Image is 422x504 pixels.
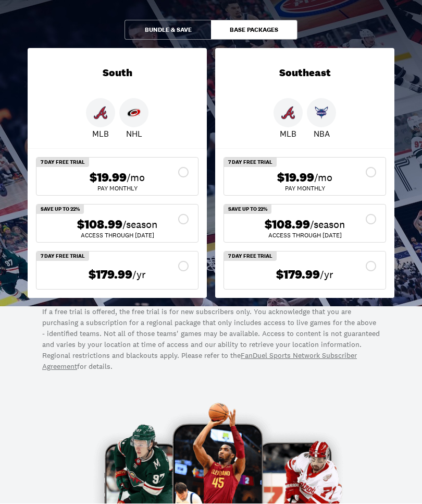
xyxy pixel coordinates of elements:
[265,218,310,233] span: $108.99
[315,106,328,120] img: Hornets
[94,106,107,120] img: Braves
[224,252,277,261] div: 7 Day Free Trial
[89,268,132,283] span: $179.99
[36,158,89,167] div: 7 Day Free Trial
[45,233,190,239] div: ACCESS THROUGH [DATE]
[314,171,332,185] span: /mo
[126,128,142,140] p: NHL
[232,233,377,239] div: ACCESS THROUGH [DATE]
[122,218,157,232] span: /season
[277,171,314,186] span: $19.99
[310,218,345,232] span: /season
[28,49,207,99] div: South
[127,171,145,185] span: /mo
[132,268,146,282] span: /yr
[127,106,141,120] img: Hurricanes
[211,20,297,40] button: Base Packages
[42,307,380,373] p: If a free trial is offered, the free trial is for new subscribers only. You acknowledge that you ...
[232,186,377,192] div: Pay Monthly
[281,106,295,120] img: Braves
[90,171,127,186] span: $19.99
[45,186,190,192] div: Pay Monthly
[320,268,333,282] span: /yr
[314,128,330,140] p: NBA
[36,252,89,261] div: 7 Day Free Trial
[36,205,84,214] div: SAVE UP TO 22%
[224,158,277,167] div: 7 Day Free Trial
[92,128,109,140] p: MLB
[280,128,296,140] p: MLB
[224,205,271,214] div: SAVE UP TO 22%
[77,218,122,233] span: $108.99
[276,268,320,283] span: $179.99
[215,49,394,99] div: Southeast
[125,20,211,40] button: Bundle & Save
